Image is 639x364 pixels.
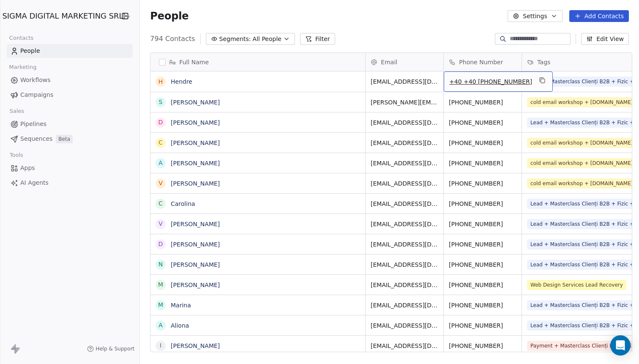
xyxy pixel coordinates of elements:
span: [PHONE_NUMBER] [449,118,516,127]
button: Settings [508,10,562,22]
span: Apps [20,164,35,172]
div: N [158,260,163,269]
a: [PERSON_NAME] [171,180,220,187]
a: [PERSON_NAME] [171,140,220,146]
button: Edit View [581,33,629,45]
div: M [158,280,163,289]
div: A [159,159,163,167]
a: Marina [171,302,191,309]
a: Pipelines [7,117,133,131]
a: SequencesBeta [7,132,133,146]
div: D [158,240,163,249]
span: [EMAIL_ADDRESS][DOMAIN_NAME] [371,179,438,188]
span: Workflows [20,76,51,85]
a: Hendre [171,78,192,85]
a: Help & Support [87,345,134,352]
div: H [158,77,163,86]
span: [PHONE_NUMBER] [449,301,516,309]
span: [EMAIL_ADDRESS][DOMAIN_NAME] [371,220,438,228]
a: Carolina [171,200,195,207]
span: [EMAIL_ADDRESS][DOMAIN_NAME] [371,118,438,127]
span: [EMAIL_ADDRESS][DOMAIN_NAME] [371,159,438,167]
span: Tags [537,58,550,66]
span: Pipelines [20,120,46,129]
span: [PHONE_NUMBER] [449,98,516,107]
a: Aliona [171,322,189,329]
span: People [20,47,40,55]
a: [PERSON_NAME] [171,119,220,126]
div: Open Intercom Messenger [610,335,631,356]
span: Sales [6,105,28,118]
a: Workflows [7,73,133,87]
span: [EMAIL_ADDRESS][DOMAIN_NAME] [371,342,438,350]
span: [EMAIL_ADDRESS][DOMAIN_NAME] [371,260,438,269]
a: Apps [7,161,133,175]
span: cold email workshop + [DOMAIN_NAME] [527,158,636,168]
span: [EMAIL_ADDRESS][DOMAIN_NAME] [371,321,438,330]
span: [PHONE_NUMBER] [449,159,516,167]
span: [PHONE_NUMBER] [449,240,516,249]
span: [PHONE_NUMBER] [449,139,516,147]
span: Marketing [5,61,40,74]
span: cold email workshop + [DOMAIN_NAME] [527,178,636,189]
button: Add Contacts [569,10,629,22]
div: D [158,118,163,127]
span: Tools [6,149,27,161]
div: Full Name [150,53,365,71]
span: [EMAIL_ADDRESS][DOMAIN_NAME] [371,301,438,309]
a: [PERSON_NAME] [171,160,220,167]
div: Phone Number [444,53,522,71]
div: Email [366,53,443,71]
div: C [158,138,163,147]
a: [PERSON_NAME] [171,241,220,248]
span: [PHONE_NUMBER] [449,281,516,289]
span: Help & Support [96,345,134,352]
span: Segments: [219,35,251,44]
span: 794 Contacts [150,34,195,44]
span: [EMAIL_ADDRESS][DOMAIN_NAME] [371,139,438,147]
span: [PHONE_NUMBER] [449,220,516,228]
span: [PHONE_NUMBER] [449,342,516,350]
span: Contacts [5,32,37,44]
a: [PERSON_NAME] [171,221,220,227]
span: Phone Number [459,58,503,66]
span: cold email workshop + [DOMAIN_NAME] [527,97,636,107]
span: People [150,10,188,22]
span: [PHONE_NUMBER] [449,200,516,208]
button: SIGMA DIGITAL MARKETING SRL [10,9,111,23]
span: SIGMA DIGITAL MARKETING SRL [2,11,123,22]
a: [PERSON_NAME] [171,342,220,349]
div: A [159,321,163,330]
a: [PERSON_NAME] [171,261,220,268]
a: People [7,44,133,58]
span: [PHONE_NUMBER] [449,321,516,330]
span: Full Name [179,58,209,66]
div: C [158,199,163,208]
a: [PERSON_NAME] [171,282,220,288]
span: Sequences [20,134,52,143]
div: V [159,179,163,188]
span: Email [381,58,397,66]
span: Beta [56,135,73,143]
span: +40 +40 [PHONE_NUMBER] [449,77,532,86]
span: AI Agents [20,178,49,187]
span: All People [253,35,281,44]
a: Campaigns [7,88,133,102]
div: I [160,341,161,350]
span: [EMAIL_ADDRESS][DOMAIN_NAME] [371,281,438,289]
span: [EMAIL_ADDRESS][DOMAIN_NAME] [371,200,438,208]
div: grid [150,71,366,353]
span: [EMAIL_ADDRESS][DOMAIN_NAME] [371,77,438,86]
button: Filter [300,33,335,45]
span: Web Design Services Lead Recovery [527,280,626,290]
a: AI Agents [7,176,133,190]
div: S [159,98,163,107]
div: M [158,301,163,309]
span: [PHONE_NUMBER] [449,179,516,188]
span: [PERSON_NAME][EMAIL_ADDRESS][DOMAIN_NAME] [371,98,438,107]
span: [EMAIL_ADDRESS][DOMAIN_NAME] [371,240,438,249]
span: Campaigns [20,90,53,99]
span: [PHONE_NUMBER] [449,260,516,269]
div: V [159,219,163,228]
span: cold email workshop + [DOMAIN_NAME] [527,138,636,148]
